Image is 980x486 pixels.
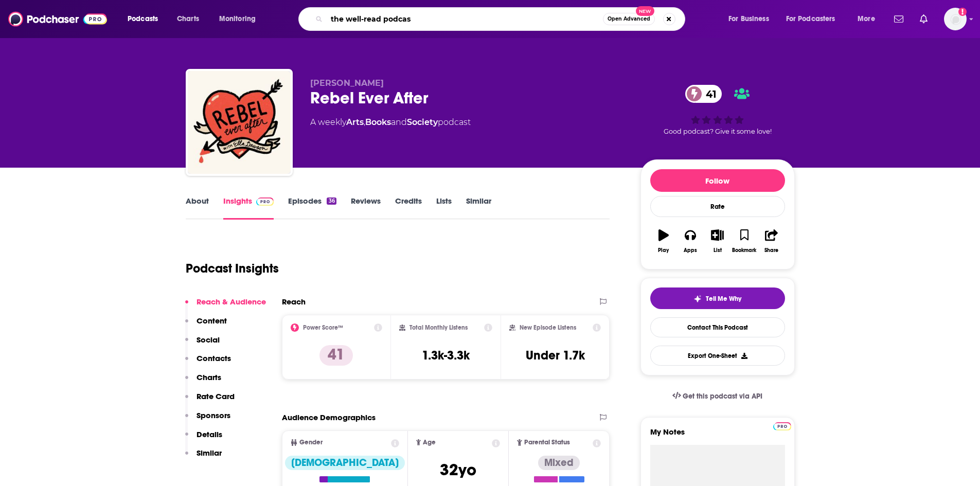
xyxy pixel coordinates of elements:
[640,78,795,142] div: 41Good podcast? Give it some love!
[185,391,235,410] button: Rate Card
[282,297,306,307] h2: Reach
[731,223,758,260] button: Bookmark
[256,197,274,206] img: Podchaser Pro
[440,460,476,480] span: 32 yo
[684,247,697,254] div: Apps
[779,11,850,27] button: open menu
[664,128,772,135] span: Good podcast? Give it some love!
[636,6,654,16] span: New
[364,117,365,127] span: ,
[407,117,438,127] a: Society
[197,391,235,401] p: Rate Card
[520,324,576,331] h2: New Episode Listens
[677,223,704,260] button: Apps
[693,295,702,303] img: tell me why sparkle
[308,7,695,31] div: Search podcasts, credits, & more...
[185,297,266,316] button: Reach & Audience
[197,353,231,363] p: Contacts
[422,348,470,363] h3: 1.3k-3.3k
[758,223,785,260] button: Share
[185,410,230,429] button: Sponsors
[650,317,785,337] a: Contact This Podcast
[327,197,336,205] div: 36
[728,12,769,26] span: For Business
[223,196,274,220] a: InsightsPodchaser Pro
[732,247,756,254] div: Bookmark
[197,316,227,326] p: Content
[714,247,722,254] div: List
[197,335,220,345] p: Social
[685,85,722,103] a: 41
[310,116,471,129] div: A weekly podcast
[319,345,353,366] p: 41
[310,78,384,88] span: [PERSON_NAME]
[916,10,932,28] a: Show notifications dropdown
[212,11,269,27] button: open menu
[650,287,785,309] button: tell me why sparkleTell Me Why
[704,223,730,260] button: List
[346,117,364,127] a: Arts
[764,247,778,254] div: Share
[650,427,785,445] label: My Notes
[650,169,785,192] button: Follow
[177,12,199,26] span: Charts
[186,261,279,276] h1: Podcast Insights
[650,223,677,260] button: Play
[186,196,209,220] a: About
[526,348,585,363] h3: Under 1.7k
[858,12,875,26] span: More
[721,11,782,27] button: open menu
[8,9,107,29] img: Podchaser - Follow, Share and Rate Podcasts
[197,410,230,420] p: Sponsors
[128,12,158,26] span: Podcasts
[288,196,336,220] a: Episodes36
[608,16,650,22] span: Open Advanced
[423,439,436,446] span: Age
[197,297,266,307] p: Reach & Audience
[188,71,291,174] img: Rebel Ever After
[391,117,407,127] span: and
[185,429,222,448] button: Details
[773,421,791,430] a: Pro website
[436,196,452,220] a: Lists
[466,196,491,220] a: Similar
[185,316,227,335] button: Content
[958,8,967,16] svg: Add a profile image
[185,353,231,372] button: Contacts
[303,324,343,331] h2: Power Score™
[365,117,391,127] a: Books
[327,11,603,27] input: Search podcasts, credits, & more...
[170,11,205,27] a: Charts
[219,12,256,26] span: Monitoring
[944,8,967,30] span: Logged in as gabrielle.gantz
[197,429,222,439] p: Details
[696,85,722,103] span: 41
[650,196,785,217] div: Rate
[706,295,741,303] span: Tell Me Why
[524,439,570,446] span: Parental Status
[185,448,222,467] button: Similar
[683,392,762,401] span: Get this podcast via API
[773,422,791,430] img: Podchaser Pro
[538,456,580,470] div: Mixed
[409,324,468,331] h2: Total Monthly Listens
[120,11,171,27] button: open menu
[299,439,323,446] span: Gender
[658,247,669,254] div: Play
[944,8,967,30] button: Show profile menu
[351,196,381,220] a: Reviews
[185,372,221,391] button: Charts
[197,448,222,458] p: Similar
[650,346,785,366] button: Export One-Sheet
[664,384,771,409] a: Get this podcast via API
[185,335,220,354] button: Social
[944,8,967,30] img: User Profile
[395,196,422,220] a: Credits
[850,11,888,27] button: open menu
[603,13,655,25] button: Open AdvancedNew
[285,456,405,470] div: [DEMOGRAPHIC_DATA]
[282,412,376,422] h2: Audience Demographics
[197,372,221,382] p: Charts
